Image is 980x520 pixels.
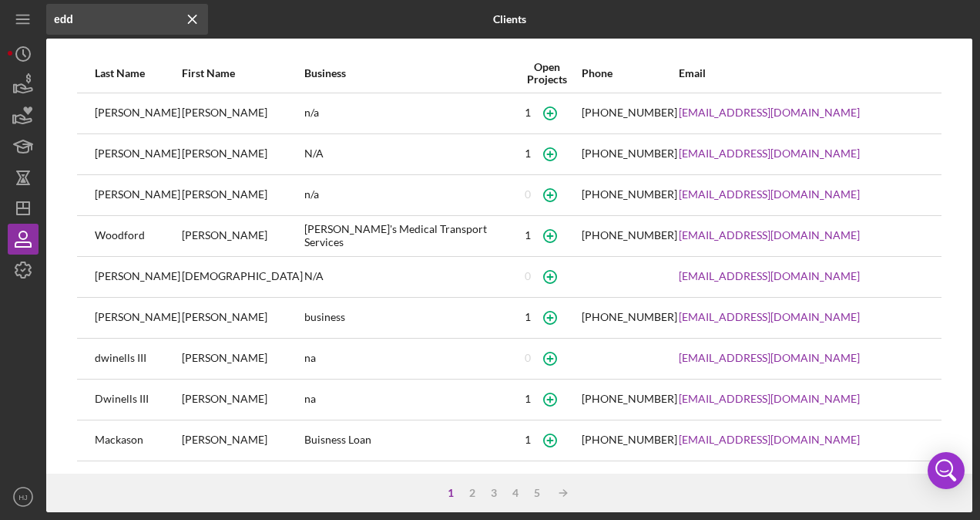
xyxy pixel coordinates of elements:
div: 2 [461,487,483,499]
div: [PHONE_NUMBER] [582,229,677,241]
a: [EMAIL_ADDRESS][DOMAIN_NAME] [679,311,860,323]
div: [PERSON_NAME]'s Medical Transport Services [304,217,512,255]
text: HJ [18,493,28,501]
div: [PHONE_NUMBER] [582,311,677,323]
div: [PERSON_NAME] [95,176,180,214]
div: [PERSON_NAME] [182,421,303,460]
button: HJ [8,481,39,512]
a: [EMAIL_ADDRESS][DOMAIN_NAME] [679,270,860,282]
a: [EMAIL_ADDRESS][DOMAIN_NAME] [679,147,860,160]
b: Clients [493,13,526,25]
div: Woodford [95,217,180,255]
div: [PERSON_NAME] [182,380,303,419]
a: [EMAIL_ADDRESS][DOMAIN_NAME] [679,434,860,446]
div: Business [304,67,512,79]
div: [PHONE_NUMBER] [582,393,677,405]
div: na [304,380,512,419]
div: [PERSON_NAME] [95,135,180,174]
div: Mackason [95,421,180,460]
a: [EMAIL_ADDRESS][DOMAIN_NAME] [679,188,860,201]
div: n/a [304,176,512,214]
div: rasheed [182,462,303,501]
div: [PERSON_NAME] [182,339,303,378]
div: 0 [525,270,531,282]
div: [PERSON_NAME] [95,258,180,296]
div: [PHONE_NUMBER] [582,434,677,446]
a: [EMAIL_ADDRESS][DOMAIN_NAME] [679,106,860,119]
div: Buisness Loan [304,421,512,460]
div: business [304,462,512,501]
div: Last Name [95,67,180,79]
div: [PERSON_NAME] [182,135,303,174]
div: na [304,339,512,378]
div: First Name [182,67,303,79]
div: 1 [525,434,531,446]
div: Phone [582,67,677,79]
div: [PERSON_NAME] [182,176,303,214]
div: dwinells III [95,339,180,378]
div: [PHONE_NUMBER] [582,188,677,201]
div: Email [679,67,925,79]
div: n/a [304,94,512,133]
div: [PHONE_NUMBER] [582,106,677,119]
div: [DEMOGRAPHIC_DATA] [182,258,303,296]
div: 0 [525,188,531,201]
div: Open Projects [514,61,579,86]
div: N/A [304,135,512,174]
div: 1 [525,147,531,160]
div: [PERSON_NAME] [182,217,303,255]
div: 0 [525,352,531,364]
div: [PERSON_NAME] [95,462,180,501]
div: 1 [525,311,531,323]
div: Dwinells III [95,380,180,419]
div: [PERSON_NAME] [182,299,303,337]
div: 1 [440,487,461,499]
a: [EMAIL_ADDRESS][DOMAIN_NAME] [679,229,860,241]
div: [PERSON_NAME] [95,299,180,337]
input: Search [46,4,208,35]
div: [PHONE_NUMBER] [582,147,677,160]
div: business [304,299,512,337]
div: 1 [525,229,531,241]
div: 1 [525,393,531,405]
div: 5 [526,487,548,499]
div: 4 [505,487,526,499]
div: [PERSON_NAME] [182,94,303,133]
div: Open Intercom Messenger [928,452,965,489]
a: [EMAIL_ADDRESS][DOMAIN_NAME] [679,352,860,364]
div: 1 [525,106,531,119]
a: [EMAIL_ADDRESS][DOMAIN_NAME] [679,393,860,405]
div: [PERSON_NAME] [95,94,180,133]
div: 3 [483,487,505,499]
div: N/A [304,258,512,296]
